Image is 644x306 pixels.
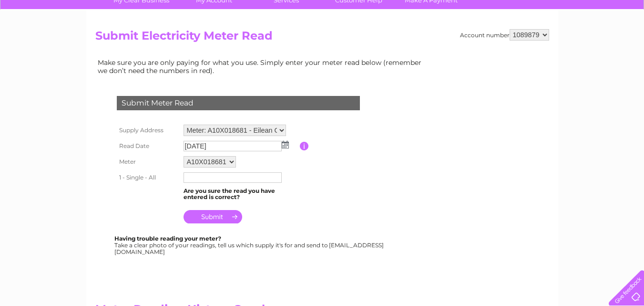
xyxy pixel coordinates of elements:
[114,235,221,242] b: Having trouble reading your meter?
[22,25,71,54] img: logo.png
[527,41,555,48] a: Telecoms
[114,122,181,138] th: Supply Address
[561,41,575,48] a: Blog
[95,56,429,76] td: Make sure you are only paying for what you use. Simply enter your meter read below (remember we d...
[114,170,181,185] th: 1 - Single - All
[500,41,521,48] a: Energy
[581,41,604,48] a: Contact
[114,138,181,154] th: Read Date
[282,141,289,148] img: ...
[181,185,300,203] td: Are you sure the read you have entered is correct?
[460,29,549,41] div: Account number
[464,5,530,17] a: 0333 014 3131
[97,5,548,46] div: Clear Business is a trading name of Verastar Limited (registered in [GEOGRAPHIC_DATA] No. 3667643...
[114,154,181,170] th: Meter
[95,29,549,47] h2: Submit Electricity Meter Read
[117,96,360,110] div: Submit Meter Read
[613,41,635,48] a: Log out
[184,210,242,223] input: Submit
[476,41,494,48] a: Water
[300,142,309,150] input: Information
[114,235,385,255] div: Take a clear photo of your readings, tell us which supply it's for and send to [EMAIL_ADDRESS][DO...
